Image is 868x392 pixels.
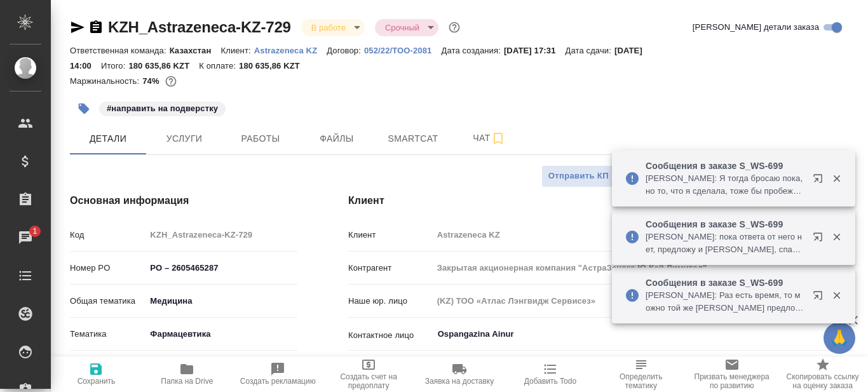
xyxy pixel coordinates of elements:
[433,226,854,244] input: Пустое поле
[233,356,323,392] button: Создать рекламацию
[646,159,804,172] p: Сообщения в заказе S_WS-699
[142,76,162,86] p: 74%
[327,46,364,55] p: Договор:
[541,165,616,187] button: Отправить КП
[348,262,433,274] p: Контрагент
[88,20,104,35] button: Скопировать ссылку
[364,46,442,55] p: 052/22/ТОО-2081
[646,218,804,231] p: Сообщения в заказе S_WS-699
[646,231,804,256] p: [PERSON_NAME]: пока ответа от него нет, предложу и [PERSON_NAME], спасибо
[108,18,291,36] a: KZH_Astrazeneca-KZ-729
[70,20,85,35] button: Скопировать ссылку для ЯМессенджера
[98,102,227,113] span: направить на подверстку
[70,328,146,341] p: Тематика
[170,46,221,55] p: Казахстан
[25,225,44,238] span: 1
[348,229,433,241] p: Клиент
[824,290,850,301] button: Закрыть
[381,22,423,33] button: Срочный
[805,283,836,313] button: Открыть в новой вкладке
[146,323,297,345] div: Фармацевтика
[646,172,804,198] p: [PERSON_NAME]: Я тогда бросаю пока, но то, что я сделала, тоже бы пробежаться надо по уже отредак...
[414,356,505,392] button: Заявка на доставку
[824,173,850,184] button: Закрыть
[646,276,804,289] p: Сообщения в заказе S_WS-699
[693,21,819,34] span: [PERSON_NAME] детали заказа
[306,131,367,147] span: Файлы
[383,131,444,147] span: Smartcat
[146,226,297,244] input: Пустое поле
[348,329,433,342] p: Контактное лицо
[70,262,146,274] p: Номер PO
[375,19,438,36] div: В работе
[70,46,170,55] p: Ответственная команда:
[548,169,609,184] span: Отправить КП
[805,166,836,196] button: Открыть в новой вкладке
[70,76,142,86] p: Маржинальность:
[199,61,239,71] p: К оплате:
[433,259,854,277] input: Пустое поле
[595,356,686,392] button: Определить тематику
[70,295,146,308] p: Общая тематика
[128,61,199,71] p: 180 635,86 KZT
[301,19,365,36] div: В работе
[308,22,349,33] button: В работе
[3,222,48,253] a: 1
[154,131,215,147] span: Услуги
[161,377,213,386] span: Папка на Drive
[524,377,576,386] span: Добавить Todo
[254,44,327,55] a: Astrazeneca KZ
[78,131,139,147] span: Детали
[240,377,316,386] span: Создать рекламацию
[505,356,595,392] button: Добавить Todo
[446,19,463,36] button: Доп статусы указывают на важность/срочность заказа
[146,259,297,277] input: ✎ Введи что-нибудь
[146,290,297,312] div: Медицина
[433,292,854,310] input: Пустое поле
[425,377,494,386] span: Заявка на доставку
[459,130,520,146] span: Чат
[603,372,679,390] span: Определить тематику
[70,95,98,123] button: Добавить тэг
[441,46,503,55] p: Дата создания:
[163,73,179,90] button: 6119.31 RUB; 0.00 KZT;
[504,46,566,55] p: [DATE] 17:31
[107,102,218,115] p: #направить на подверстку
[230,131,291,147] span: Работы
[78,377,116,386] span: Сохранить
[348,295,433,308] p: Наше юр. лицо
[51,356,142,392] button: Сохранить
[331,372,407,390] span: Создать счет на предоплату
[70,229,146,241] p: Код
[824,231,850,243] button: Закрыть
[239,61,309,71] p: 180 635,86 KZT
[646,289,804,314] p: [PERSON_NAME]: Раз есть время, то можно той же [PERSON_NAME] предложить - она хоть и не привлекал...
[805,224,836,255] button: Открыть в новой вкладке
[142,356,233,392] button: Папка на Drive
[323,356,414,392] button: Создать счет на предоплату
[566,46,614,55] p: Дата сдачи:
[364,44,442,55] a: 052/22/ТОО-2081
[491,131,506,146] svg: Подписаться
[220,46,254,55] p: Клиент:
[101,61,128,71] p: Итого:
[348,193,854,208] h4: Клиент
[254,46,327,55] p: Astrazeneca KZ
[70,193,297,208] h4: Основная информация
